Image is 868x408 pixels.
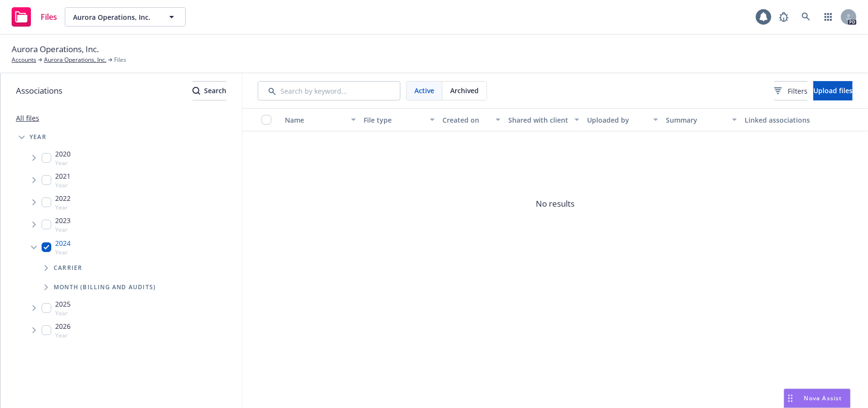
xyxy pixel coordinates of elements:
[774,7,794,27] a: Report a Bug
[587,115,647,125] div: Uploaded by
[364,115,424,125] div: File type
[55,309,71,317] span: Year
[583,108,662,131] button: Uploaded by
[16,113,39,123] a: All files
[55,203,71,211] span: Year
[55,238,71,248] span: 2024
[55,149,71,159] span: 2020
[819,7,838,27] a: Switch app
[16,84,62,97] span: Associations
[55,225,71,234] span: Year
[55,248,71,256] span: Year
[414,85,434,96] span: Active
[54,284,156,290] span: Month (Billing and Audits)
[784,389,851,408] button: Nova Assist
[813,81,853,100] button: Upload files
[813,86,853,95] span: Upload files
[281,108,360,131] button: Name
[258,81,400,100] input: Search by keyword...
[745,115,816,125] div: Linked associations
[54,265,82,271] span: Carrier
[192,81,226,100] button: SearchSearch
[662,108,741,131] button: Summary
[55,299,71,309] span: 2025
[666,115,726,125] div: Summary
[804,394,842,402] span: Nova Assist
[774,86,808,96] span: Filters
[12,43,99,56] span: Aurora Operations, Inc.
[192,82,226,100] div: Search
[55,331,71,339] span: Year
[774,81,808,100] button: Filters
[788,86,808,96] span: Filters
[73,12,157,22] span: Aurora Operations, Inc.
[784,389,796,408] div: Drag to move
[55,321,71,331] span: 2026
[55,181,71,189] span: Year
[439,108,504,131] button: Created on
[508,115,569,125] div: Shared with client
[65,7,186,27] button: Aurora Operations, Inc.
[442,115,490,125] div: Created on
[55,193,71,203] span: 2022
[796,7,816,27] a: Search
[55,171,71,181] span: 2021
[242,131,868,276] span: No results
[262,115,271,125] input: Select all
[41,13,57,21] span: Files
[8,3,61,30] a: Files
[0,127,242,341] div: Tree Example
[55,159,71,167] span: Year
[192,87,200,95] svg: Search
[114,56,126,64] span: Files
[29,134,46,140] span: Year
[741,108,820,131] button: Linked associations
[285,115,345,125] div: Name
[360,108,439,131] button: File type
[12,56,36,64] a: Accounts
[44,56,106,64] a: Aurora Operations, Inc.
[55,215,71,225] span: 2023
[450,85,479,96] span: Archived
[504,108,583,131] button: Shared with client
